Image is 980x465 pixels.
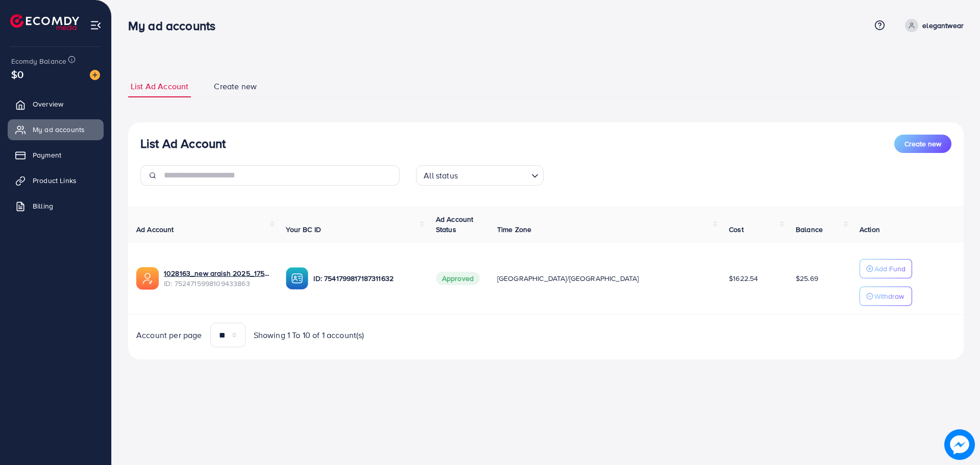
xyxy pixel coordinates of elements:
button: Create new [894,135,951,153]
span: [GEOGRAPHIC_DATA]/[GEOGRAPHIC_DATA] [497,273,639,283]
img: image [944,429,975,460]
h3: My ad accounts [128,18,224,33]
span: Ad Account Status [436,214,474,235]
span: Ecomdy Balance [11,56,66,66]
span: All status [422,168,460,183]
span: Payment [33,150,61,160]
p: Withdraw [874,290,904,302]
input: Search for option [461,166,527,183]
span: ID: 7524715998109433863 [164,278,269,289]
span: Approved [436,272,480,285]
div: <span class='underline'>1028163_new araish 2025_1751984578903</span></br>7524715998109433863 [164,268,269,289]
span: Balance [796,224,823,235]
span: Action [860,224,880,235]
img: logo [10,14,79,30]
span: $0 [11,67,23,82]
h3: List Ad Account [140,136,226,151]
span: Time Zone [497,224,531,235]
a: Payment [8,145,104,165]
span: Cost [729,224,744,235]
span: $25.69 [796,273,818,283]
span: List Ad Account [131,81,188,92]
span: Overview [33,99,63,109]
img: menu [90,19,102,31]
span: Ad Account [136,224,174,235]
p: elegantwear [922,19,964,32]
a: Product Links [8,170,104,191]
a: Billing [8,196,104,216]
img: ic-ads-acc.e4c84228.svg [136,267,159,290]
span: Billing [33,201,53,211]
button: Add Fund [860,259,912,278]
a: 1028163_new araish 2025_1751984578903 [164,268,269,278]
p: Add Fund [874,263,905,275]
a: elegantwear [901,19,964,32]
button: Withdraw [860,287,912,306]
span: Account per page [136,329,202,341]
span: Your BC ID [286,224,321,235]
p: ID: 7541799817187311632 [313,272,419,285]
img: image [90,70,100,80]
a: My ad accounts [8,119,104,140]
span: $1622.54 [729,273,758,283]
img: ic-ba-acc.ded83a64.svg [286,267,308,290]
span: Product Links [33,175,77,186]
span: Create new [904,139,941,149]
div: Search for option [416,165,544,186]
span: Create new [214,81,257,92]
span: My ad accounts [33,124,85,135]
a: Overview [8,94,104,114]
span: Showing 1 To 10 of 1 account(s) [254,329,364,341]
